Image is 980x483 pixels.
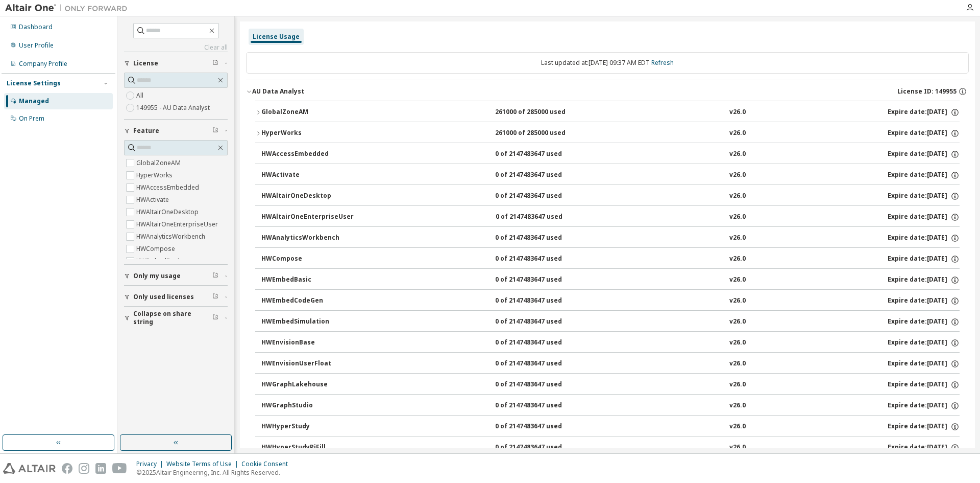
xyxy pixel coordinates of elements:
div: HWCompose [261,255,353,264]
label: GlobalZoneAM [136,157,183,169]
div: Expire date: [DATE] [888,129,960,138]
span: Clear filter [212,293,218,301]
div: 0 of 2147483647 used [496,213,587,222]
div: Expire date: [DATE] [888,296,960,306]
span: Collapse on share string [133,310,212,326]
button: HWHyperStudy0 of 2147483647 usedv26.0Expire date:[DATE] [261,416,960,438]
div: User Profile [19,41,54,50]
div: 0 of 2147483647 used [495,192,587,201]
div: HWHyperStudy [261,422,353,431]
button: AU Data AnalystLicense ID: 149955 [246,80,969,103]
div: Cookie Consent [241,460,294,468]
div: v26.0 [729,171,746,180]
button: HWEnvisionUserFloat0 of 2147483647 usedv26.0Expire date:[DATE] [261,353,960,375]
img: linkedin.svg [95,463,106,474]
a: Refresh [651,58,674,67]
span: Clear filter [212,272,218,280]
div: HWEmbedSimulation [261,317,353,327]
div: Expire date: [DATE] [888,359,960,369]
div: 0 of 2147483647 used [495,317,587,327]
div: Expire date: [DATE] [888,108,960,117]
div: On Prem [19,114,44,123]
div: v26.0 [729,129,746,138]
button: Only used licenses [124,286,228,308]
div: 0 of 2147483647 used [495,275,587,285]
button: HWEnvisionBase0 of 2147483647 usedv26.0Expire date:[DATE] [261,332,960,354]
div: HWAnalyticsWorkbench [261,234,353,243]
button: Collapse on share string [124,307,228,329]
div: Expire date: [DATE] [888,192,960,201]
div: License Settings [7,79,61,87]
div: 0 of 2147483647 used [495,255,587,264]
div: v26.0 [729,443,746,452]
label: HWAltairOneEnterpriseUser [136,218,220,231]
div: v26.0 [729,213,746,222]
div: HWEnvisionBase [261,338,353,348]
img: facebook.svg [62,463,72,474]
button: HWAccessEmbedded0 of 2147483647 usedv26.0Expire date:[DATE] [261,143,960,166]
button: HWHyperStudyPiFill0 of 2147483647 usedv26.0Expire date:[DATE] [261,436,960,459]
div: Expire date: [DATE] [888,380,960,389]
div: Expire date: [DATE] [888,255,960,264]
img: youtube.svg [112,463,127,474]
div: 0 of 2147483647 used [495,234,587,243]
button: HWEmbedSimulation0 of 2147483647 usedv26.0Expire date:[DATE] [261,311,960,333]
div: Expire date: [DATE] [888,317,960,327]
span: Only my usage [133,272,181,280]
div: Expire date: [DATE] [888,213,960,222]
label: 149955 - AU Data Analyst [136,102,212,114]
img: Altair One [5,3,133,13]
button: HyperWorks261000 of 285000 usedv26.0Expire date:[DATE] [255,122,960,145]
div: Managed [19,97,49,105]
button: HWAnalyticsWorkbench0 of 2147483647 usedv26.0Expire date:[DATE] [261,227,960,249]
button: HWAltairOneDesktop0 of 2147483647 usedv26.0Expire date:[DATE] [261,185,960,208]
div: Expire date: [DATE] [888,422,960,431]
div: 0 of 2147483647 used [495,443,587,452]
span: License ID: 149955 [897,87,957,96]
div: v26.0 [729,338,746,348]
div: 0 of 2147483647 used [495,150,587,159]
label: All [136,89,145,102]
label: HWEmbedBasic [136,255,184,267]
div: v26.0 [729,401,746,410]
div: 0 of 2147483647 used [495,171,587,180]
div: 0 of 2147483647 used [495,338,587,348]
button: HWAltairOneEnterpriseUser0 of 2147483647 usedv26.0Expire date:[DATE] [261,206,960,228]
div: HWGraphLakehouse [261,380,353,389]
div: 0 of 2147483647 used [495,296,587,306]
div: HWAltairOneDesktop [261,192,353,201]
div: Expire date: [DATE] [888,234,960,243]
div: v26.0 [729,192,746,201]
span: Feature [133,127,159,135]
div: Last updated at: [DATE] 09:37 AM EDT [246,52,969,74]
div: 0 of 2147483647 used [495,380,587,389]
div: v26.0 [729,317,746,327]
div: 0 of 2147483647 used [495,422,587,431]
div: v26.0 [729,296,746,306]
label: HWActivate [136,194,171,206]
div: v26.0 [729,359,746,369]
div: HWGraphStudio [261,401,353,410]
div: Expire date: [DATE] [888,171,960,180]
div: 0 of 2147483647 used [495,401,587,410]
label: HWCompose [136,243,177,255]
div: HWAltairOneEnterpriseUser [261,213,354,222]
div: Company Profile [19,60,67,68]
div: v26.0 [729,422,746,431]
div: Dashboard [19,23,53,31]
div: Expire date: [DATE] [888,443,960,452]
div: AU Data Analyst [252,87,304,96]
div: Expire date: [DATE] [888,401,960,410]
div: GlobalZoneAM [261,108,353,117]
div: v26.0 [729,380,746,389]
button: Feature [124,120,228,142]
button: GlobalZoneAM261000 of 285000 usedv26.0Expire date:[DATE] [255,101,960,124]
button: HWEmbedBasic0 of 2147483647 usedv26.0Expire date:[DATE] [261,269,960,291]
div: HWHyperStudyPiFill [261,443,353,452]
label: HWAnalyticsWorkbench [136,231,207,243]
span: Clear filter [212,127,218,135]
span: License [133,59,158,67]
img: altair_logo.svg [3,463,56,474]
div: 261000 of 285000 used [495,129,587,138]
span: Clear filter [212,314,218,322]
